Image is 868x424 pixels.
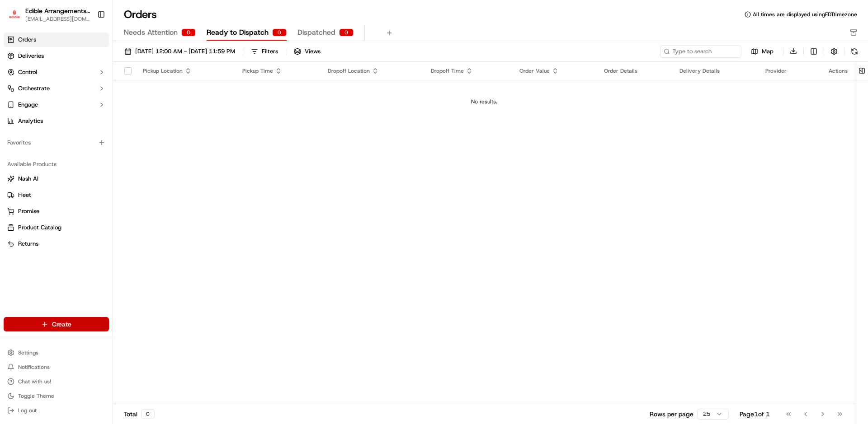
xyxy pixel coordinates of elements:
[120,45,239,58] button: [DATE] 12:00 AM - [DATE] 11:59 PM
[143,67,228,75] div: Pickup Location
[4,404,109,417] button: Log out
[25,6,90,15] button: Edible Arrangements - [GEOGRAPHIC_DATA], [GEOGRAPHIC_DATA]
[290,45,325,58] button: Views
[4,98,109,112] button: Engage
[328,67,416,75] div: Dropoff Location
[4,361,109,373] button: Notifications
[4,114,109,128] a: Analytics
[154,89,165,100] button: Start new chat
[431,67,505,75] div: Dropoff Time
[181,28,196,37] div: 0
[124,7,157,22] h1: Orders
[124,27,178,38] span: Needs Attention
[18,407,37,414] span: Log out
[64,153,109,160] a: Powered byPylon
[18,131,69,140] span: Knowledge Base
[18,349,38,356] span: Settings
[4,204,109,219] button: Promise
[18,117,43,125] span: Analytics
[7,207,105,215] a: Promise
[297,27,335,38] span: Dispatched
[7,224,105,232] a: Product Catalog
[18,101,38,109] span: Engage
[4,81,109,96] button: Orchestrate
[9,9,27,27] img: Nash
[4,188,109,202] button: Fleet
[4,65,109,79] button: Control
[247,45,282,58] button: Filters
[4,4,94,25] button: Edible Arrangements - North Haven, CTEdible Arrangements - [GEOGRAPHIC_DATA], [GEOGRAPHIC_DATA][E...
[604,67,665,75] div: Order Details
[117,98,851,105] div: No results.
[519,67,590,75] div: Order Value
[4,390,109,402] button: Toggle Theme
[18,378,51,385] span: Chat with us!
[7,175,105,183] a: Nash AI
[25,15,90,23] button: [EMAIL_ADDRESS][DOMAIN_NAME]
[679,67,751,75] div: Delivery Details
[272,28,287,37] div: 0
[18,240,38,248] span: Returns
[141,409,155,419] div: 0
[753,11,857,18] span: All times are displayed using EDT timezone
[7,191,105,199] a: Fleet
[18,224,61,232] span: Product Catalog
[135,47,235,56] span: [DATE] 12:00 AM - [DATE] 11:59 PM
[740,410,770,419] div: Page 1 of 1
[18,191,31,199] span: Fleet
[4,49,109,63] a: Deliveries
[4,157,109,172] div: Available Products
[9,132,16,139] div: 📗
[4,317,109,331] button: Create
[9,36,165,51] p: Welcome 👋
[262,47,278,56] div: Filters
[18,392,54,400] span: Toggle Theme
[85,131,145,140] span: API Documentation
[4,172,109,186] button: Nash AI
[4,237,109,251] button: Returns
[745,46,779,57] button: Map
[90,153,109,160] span: Pylon
[765,67,814,75] div: Provider
[124,409,155,419] div: Total
[4,135,109,150] div: Favorites
[4,33,109,47] a: Orders
[18,363,50,371] span: Notifications
[660,45,741,58] input: Type to search
[18,207,39,215] span: Promise
[9,86,25,103] img: 1736555255976-a54dd68f-1ca7-489b-9aae-adbdc363a1c4
[18,84,50,93] span: Orchestrate
[4,220,109,235] button: Product Catalog
[18,68,37,76] span: Control
[73,127,149,144] a: 💻API Documentation
[829,67,848,75] div: Actions
[76,132,84,139] div: 💻
[650,410,693,419] p: Rows per page
[242,67,313,75] div: Pickup Time
[18,36,36,44] span: Orders
[18,52,44,60] span: Deliveries
[18,175,38,183] span: Nash AI
[31,95,114,103] div: We're available if you need us!
[52,320,71,329] span: Create
[7,8,22,21] img: Edible Arrangements - North Haven, CT
[24,58,163,68] input: Got a question? Start typing here...
[305,47,321,56] span: Views
[5,127,73,144] a: 📗Knowledge Base
[4,375,109,388] button: Chat with us!
[4,346,109,359] button: Settings
[7,240,105,248] a: Returns
[339,28,354,37] div: 0
[31,86,148,95] div: Start new chat
[848,45,861,58] button: Refresh
[207,27,269,38] span: Ready to Dispatch
[762,47,774,56] span: Map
